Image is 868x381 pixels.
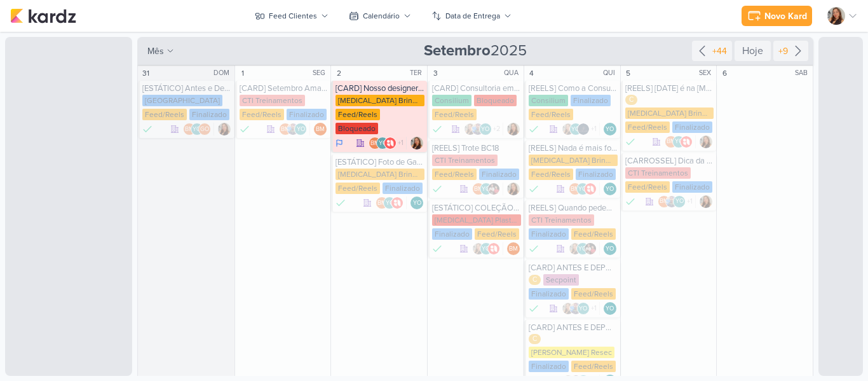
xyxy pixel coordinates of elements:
[504,68,522,78] div: QUA
[142,95,222,106] div: [GEOGRAPHIC_DATA]
[658,195,670,208] div: Beth Monteiro
[379,141,387,147] p: YO
[665,135,696,148] div: Colaboradores: Beth Monteiro, Yasmin Oliveira, Allegra Plásticos e Brindes Personalizados
[142,109,187,120] div: Feed/Reels
[604,302,616,315] div: Yasmin Oliveira
[579,306,587,312] p: YO
[391,197,403,209] img: Allegra Plásticos e Brindes Personalizados
[569,123,582,135] div: Yasmin Oliveira
[386,200,394,207] p: YO
[376,197,407,209] div: Colaboradores: Beth Monteiro, Yasmin Oliveira, Allegra Plásticos e Brindes Personalizados
[529,95,568,106] div: Consilium
[569,183,581,195] div: Beth Monteiro
[665,195,678,208] img: Guilherme Savio
[432,228,472,240] div: Finalizado
[764,10,807,23] div: Novo Kard
[287,123,299,135] img: Guilherme Savio
[604,242,616,255] div: Yasmin Oliveira
[193,127,201,133] p: YO
[432,203,521,213] div: [ESTÁTICO] COLEÇÃO OUTUBRO ROSA
[472,183,503,195] div: Colaboradores: Beth Monteiro, Yasmin Oliveira, cti direção
[625,95,637,105] div: C
[577,123,590,135] img: Jani Policarpo
[472,183,485,195] div: Beth Monteiro
[336,183,380,194] div: Feed/Reels
[742,6,812,26] button: Novo Kard
[529,334,541,344] div: C
[576,183,589,195] div: Yasmin Oliveira
[472,242,503,255] div: Colaboradores: Franciluce Carvalho, Yasmin Oliveira, Allegra Plásticos e Brindes Personalizados
[471,123,484,135] img: Guilherme Savio
[481,127,489,133] p: YO
[604,183,616,195] div: Responsável: Yasmin Oliveira
[622,67,635,80] div: 5
[432,169,477,180] div: Feed/Reels
[576,242,589,255] div: Yasmin Oliveira
[432,183,442,195] div: Finalizado
[606,127,614,133] p: YO
[472,242,485,255] img: Franciluce Carvalho
[571,228,616,240] div: Feed/Reels
[660,198,668,205] p: BM
[480,183,492,195] div: Yasmin Oliveira
[383,197,396,209] div: Yasmin Oliveira
[142,83,232,94] div: [ESTÁTICO] Antes e Depois
[336,157,424,167] div: [ESTÁTICO] Foto de Garrafa
[464,123,503,135] div: Colaboradores: Franciluce Carvalho, Guilherme Savio, Yasmin Oliveira, Jani Policarpo, DP & RH Aná...
[432,109,477,120] div: Feed/Reels
[279,123,292,135] div: Beth Monteiro
[139,67,152,80] div: 31
[480,242,492,255] div: Yasmin Oliveira
[529,169,573,180] div: Feed/Reels
[571,95,611,106] div: Finalizado
[410,68,426,78] div: TER
[507,183,520,195] div: Responsável: Franciluce Carvalho
[432,83,521,94] div: [CARD] Consultoria em RH + BPO Financeiro = COMBO de eficiência!
[475,228,519,240] div: Feed/Reels
[240,95,305,106] div: CTI Treinamentos
[507,123,520,135] img: Franciluce Carvalho
[336,197,346,209] div: Finalizado
[606,246,614,253] p: YO
[569,183,600,195] div: Colaboradores: Beth Monteiro, Yasmin Oliveira, Allegra Plásticos e Brindes Personalizados
[479,169,519,180] div: Finalizado
[200,127,209,133] p: GO
[571,186,580,193] p: BM
[569,302,582,315] img: Guilherme Savio
[577,302,590,315] div: Yasmin Oliveira
[294,123,307,135] div: Yasmin Oliveira
[410,137,423,149] img: Franciluce Carvalho
[700,135,712,148] div: Responsável: Franciluce Carvalho
[424,41,527,61] span: 2025
[604,123,616,135] div: Responsável: Yasmin Oliveira
[432,242,442,255] div: Finalizado
[672,181,712,193] div: Finalizado
[578,186,587,193] p: YO
[432,143,521,153] div: [REELS] Trote BC18
[336,83,424,94] div: [CARD] Nosso designer tá de férias
[529,83,618,94] div: [REELS] Como a Consultoria em RH + BPO Financeiro podem ser aliados
[562,123,574,135] img: Franciluce Carvalho
[526,67,538,80] div: 4
[827,7,845,25] img: Franciluce Carvalho
[474,186,483,193] p: BM
[509,246,518,253] p: BM
[710,45,729,58] div: +44
[667,139,675,145] p: BM
[183,123,196,135] div: Beth Monteiro
[672,135,685,148] div: Yasmin Oliveira
[410,197,423,209] div: Yasmin Oliveira
[432,155,498,166] div: CTI Treinamentos
[562,302,574,315] img: Franciluce Carvalho
[529,263,618,273] div: [CARD] ANTES E DEPOIS
[625,167,691,179] div: CTI Treinamentos
[482,246,490,253] p: YO
[562,123,600,135] div: Colaboradores: Franciluce Carvalho, Yasmin Oliveira, Jani Policarpo, DP & RH Análise Consultiva
[313,68,329,78] div: SEG
[672,121,712,133] div: Finalizado
[529,143,618,153] div: [REELS] Nada é mais forte que o apego do meu filho com a sua garrafa
[658,195,696,208] div: Colaboradores: Beth Monteiro, Guilherme Savio, Yasmin Oliveira, cti direção
[529,242,539,255] div: Finalizado
[279,123,310,135] div: Colaboradores: Beth Monteiro, Guilherme Savio, Yasmin Oliveira
[316,127,325,133] p: BM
